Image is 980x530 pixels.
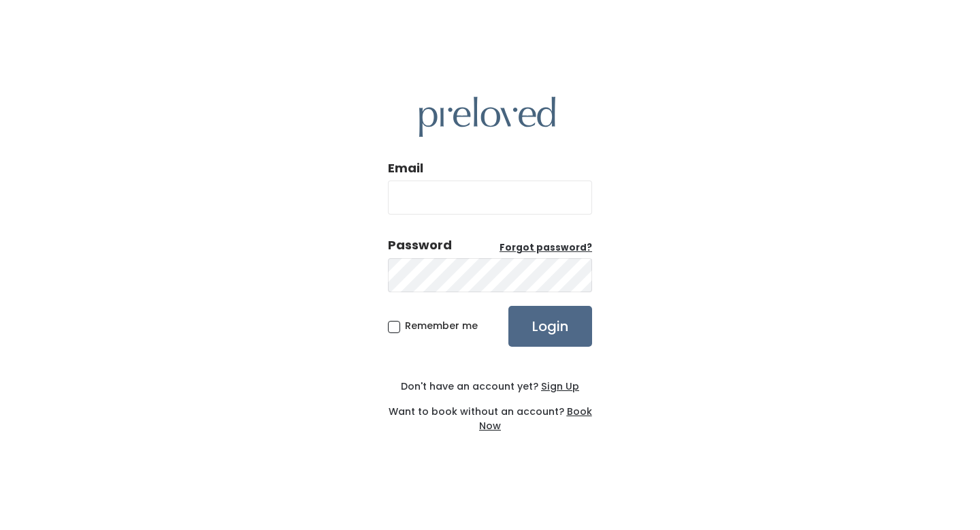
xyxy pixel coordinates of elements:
[508,306,592,347] input: Login
[500,241,592,255] a: Forgot password?
[388,159,423,177] label: Email
[388,379,592,394] div: Don't have an account yet?
[538,379,579,393] a: Sign Up
[388,394,592,433] div: Want to book without an account?
[541,379,579,393] u: Sign Up
[388,236,452,254] div: Password
[419,97,555,137] img: preloved logo
[405,319,478,332] span: Remember me
[479,405,592,433] a: Book Now
[500,241,592,254] u: Forgot password?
